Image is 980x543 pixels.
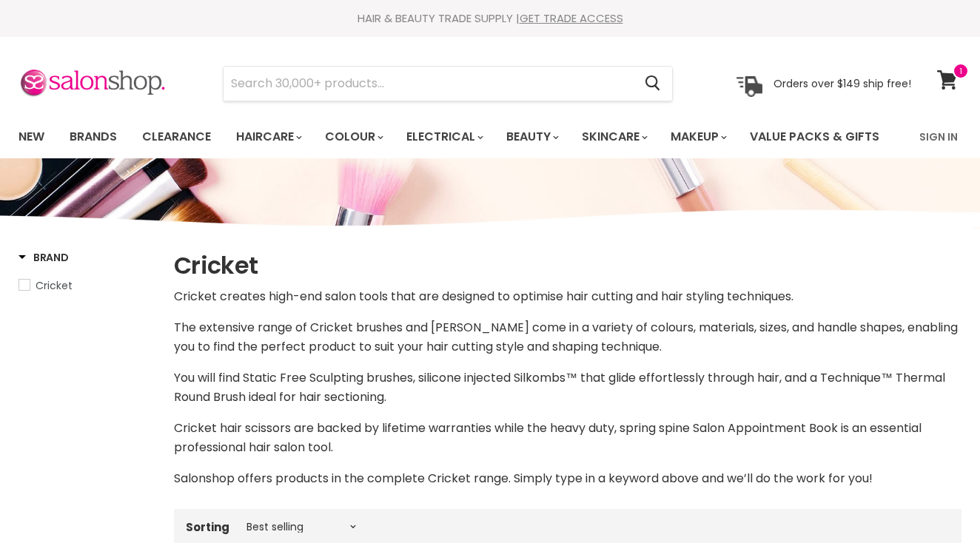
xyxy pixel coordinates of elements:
span: Cricket [36,278,73,293]
a: Electrical [395,121,492,152]
h3: Brand [19,250,69,265]
ul: Main menu [7,115,901,158]
a: Colour [314,121,392,152]
h1: Cricket [174,250,961,281]
p: You will find Static Free Sculpting brushes, silicone injected Silkombs™ that glide effortlessly ... [174,368,961,407]
p: Salonshop offers products in the complete Cricket range. Simply type in a keyword above and we’ll... [174,469,961,488]
a: Makeup [660,121,736,152]
p: Cricket hair scissors are backed by lifetime warranties while the heavy duty, spring spine Salon ... [174,419,961,457]
a: Clearance [131,121,222,152]
a: Beauty [495,121,568,152]
button: Search [633,67,672,101]
a: GET TRADE ACCESS [520,10,623,26]
p: Cricket creates high-end salon tools that are designed to optimise hair cutting and hair styling ... [174,287,961,306]
a: Sign In [910,121,967,152]
a: Haircare [225,121,311,152]
input: Search [224,67,633,101]
a: Skincare [571,121,657,152]
p: Orders over $149 ship free! [773,76,911,90]
form: Product [223,66,673,101]
a: New [7,121,56,152]
p: The extensive range of Cricket brushes and [PERSON_NAME] come in a variety of colours, materials,... [174,318,961,357]
a: Brands [58,121,128,152]
label: Sorting [186,521,229,533]
a: Cricket [19,277,155,294]
a: Value Packs & Gifts [739,121,890,152]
